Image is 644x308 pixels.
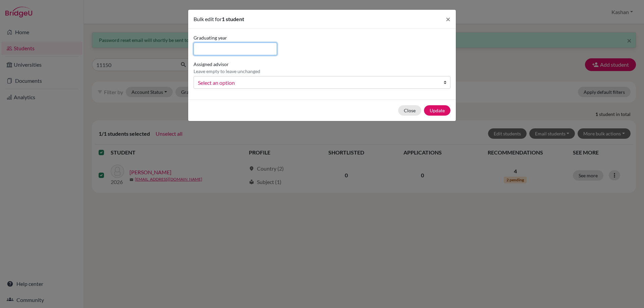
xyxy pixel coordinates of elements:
[194,68,260,75] p: Leave empty to leave unchanged
[424,105,450,116] button: Update
[194,61,260,75] label: Assigned advisor
[222,16,244,22] span: 1 student
[440,10,456,28] button: Close
[446,14,450,24] span: ×
[194,16,222,22] span: Bulk edit for
[194,34,277,41] label: Graduating year
[398,105,421,116] button: Close
[198,78,437,87] span: Select an option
